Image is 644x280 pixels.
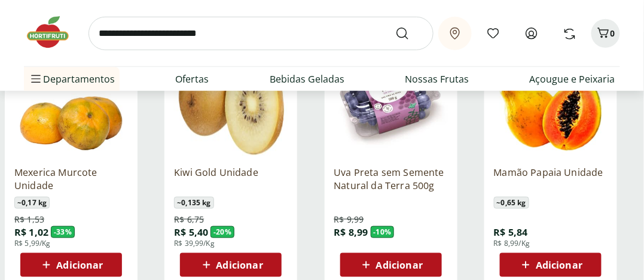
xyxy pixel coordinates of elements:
img: Uva Preta sem Semente Natural da Terra 500g [334,42,448,156]
span: ~ 0,135 kg [174,197,213,209]
a: Bebidas Geladas [270,72,344,86]
span: R$ 8,99 [334,226,368,239]
span: ~ 0,65 kg [494,197,529,209]
button: Carrinho [591,19,620,48]
span: R$ 5,99/Kg [14,239,51,248]
img: Mamão Papaia Unidade [494,42,608,156]
span: R$ 5,40 [174,226,208,239]
span: Adicionar [376,260,423,270]
a: Kiwi Gold Unidade [174,166,288,192]
a: Nossas Frutas [405,72,469,86]
span: - 10 % [371,226,395,238]
button: Adicionar [500,253,602,277]
span: - 33 % [51,226,75,238]
span: Adicionar [216,260,263,270]
span: - 20 % [210,226,234,238]
a: Mexerica Murcote Unidade [14,166,128,192]
img: Hortifruti [24,14,84,50]
a: Ofertas [176,72,209,86]
input: search [88,17,434,50]
span: R$ 1,53 [14,214,44,226]
button: Adicionar [180,253,282,277]
span: R$ 9,99 [334,214,364,226]
span: Adicionar [56,260,103,270]
button: Adicionar [20,253,122,277]
span: R$ 8,99/Kg [494,239,530,248]
img: Mexerica Murcote Unidade [14,42,128,156]
button: Submit Search [395,26,424,41]
span: R$ 1,02 [14,226,48,239]
span: ~ 0,17 kg [14,197,50,209]
span: 0 [611,28,615,39]
a: Açougue e Peixaria [530,72,615,86]
span: R$ 39,99/Kg [174,239,215,248]
span: R$ 5,84 [494,226,528,239]
span: Adicionar [536,260,582,270]
span: Departamentos [29,65,115,93]
button: Menu [29,65,43,93]
span: R$ 6,75 [174,214,204,226]
img: Kiwi Gold Unidade [174,42,288,156]
a: Uva Preta sem Semente Natural da Terra 500g [334,166,448,192]
button: Adicionar [340,253,442,277]
a: Mamão Papaia Unidade [494,166,608,192]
